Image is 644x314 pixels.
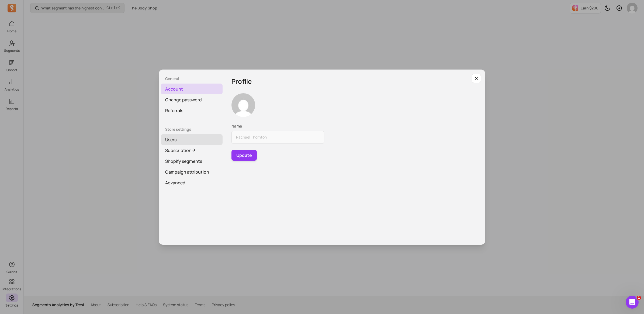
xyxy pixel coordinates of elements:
a: Users [161,134,223,145]
button: Update [231,150,257,161]
a: Account [161,84,223,94]
a: Subscription [161,145,223,156]
h5: Profile [231,76,479,87]
p: Store settings [161,127,223,132]
a: Campaign attribution [161,167,223,177]
iframe: Intercom live chat [626,296,639,309]
p: General [161,76,223,81]
input: Name [231,131,324,143]
span: 1 [637,296,641,300]
a: Change password [161,94,223,105]
label: Name [231,123,324,129]
img: profile [231,93,255,117]
a: Referrals [161,105,223,116]
a: Advanced [161,177,223,188]
a: Shopify segments [161,156,223,167]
